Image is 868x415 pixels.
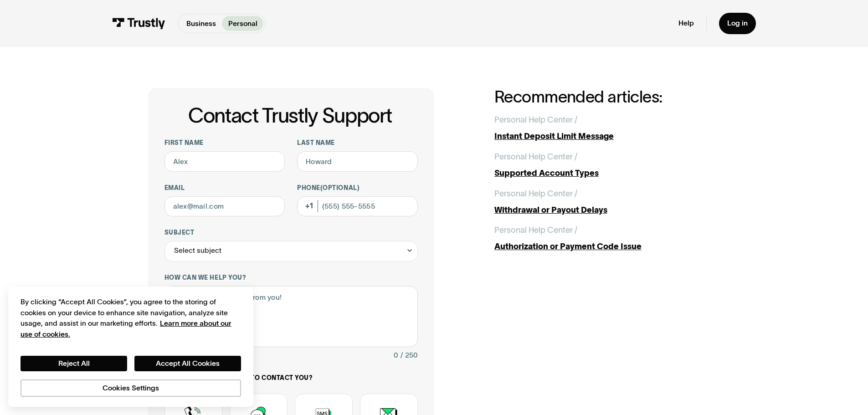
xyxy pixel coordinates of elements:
[494,114,720,143] a: Personal Help Center /Instant Deposit Limit Message
[164,139,285,147] label: First name
[494,188,577,200] div: Personal Help Center /
[297,184,418,192] label: Phone
[164,184,285,192] label: Email
[678,19,694,28] a: Help
[494,151,577,163] div: Personal Help Center /
[164,196,285,217] input: alex@mail.com
[297,196,418,217] input: (555) 555-5555
[186,18,216,29] p: Business
[320,184,360,191] span: (Optional)
[180,16,222,31] a: Business
[394,349,398,362] div: 0
[222,16,263,31] a: Personal
[21,297,241,396] div: Privacy
[228,18,257,29] p: Personal
[494,114,577,126] div: Personal Help Center /
[21,379,241,397] button: Cookies Settings
[494,88,720,106] h2: Recommended articles:
[494,188,720,216] a: Personal Help Center /Withdrawal or Payout Delays
[494,224,577,236] div: Personal Help Center /
[494,167,720,179] div: Supported Account Types
[164,151,285,172] input: Alex
[164,274,418,282] label: How can we help you?
[494,241,720,253] div: Authorization or Payment Code Issue
[494,130,720,143] div: Instant Deposit Limit Message
[112,18,165,29] img: Trustly Logo
[719,13,756,34] a: Log in
[727,19,748,28] div: Log in
[164,241,418,261] div: Select subject
[297,139,418,147] label: Last name
[21,297,241,339] div: By clicking “Accept All Cookies”, you agree to the storing of cookies on your device to enhance s...
[401,349,418,362] div: / 250
[164,374,418,382] label: How would you like us to contact you?
[164,229,418,237] label: Subject
[494,224,720,253] a: Personal Help Center /Authorization or Payment Code Issue
[163,104,418,127] h1: Contact Trustly Support
[494,151,720,179] a: Personal Help Center /Supported Account Types
[21,356,127,371] button: Reject All
[494,204,720,216] div: Withdrawal or Payout Delays
[174,245,221,257] div: Select subject
[297,151,418,172] input: Howard
[134,356,241,371] button: Accept All Cookies
[8,287,253,407] div: Cookie banner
